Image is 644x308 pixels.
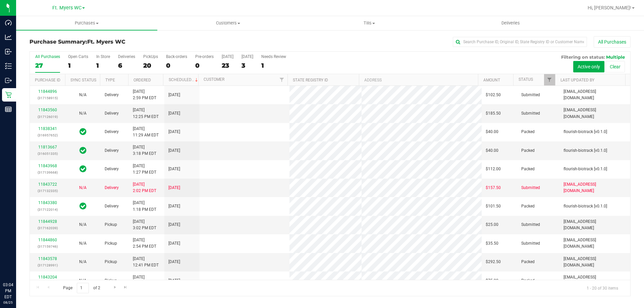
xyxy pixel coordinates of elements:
span: [DATE] [168,166,180,172]
span: [EMAIL_ADDRESS][DOMAIN_NAME] [563,256,626,268]
span: flourish-biotrack [v0.1.0] [563,203,607,209]
inline-svg: Inbound [5,48,12,55]
div: In Store [96,54,110,59]
span: In Sync [79,164,87,174]
span: Submitted [521,222,540,228]
p: (317139668) [34,169,61,176]
span: Not Applicable [79,259,87,264]
span: Not Applicable [79,93,87,97]
span: $185.50 [486,110,501,117]
span: [DATE] 11:52 AM EDT [133,274,159,287]
button: N/A [79,240,87,247]
span: Hi, [PERSON_NAME]! [588,5,631,10]
h3: Purchase Summary: [30,39,230,45]
span: Not Applicable [79,185,87,190]
span: Packed [521,129,535,135]
p: (317128991) [34,262,61,268]
a: Purchase ID [35,78,60,82]
p: (317126019) [34,114,61,120]
span: [EMAIL_ADDRESS][DOMAIN_NAME] [563,181,626,194]
a: Purchases [16,16,157,30]
span: [DATE] [168,278,180,284]
a: Scheduled [169,77,199,82]
span: flourish-biotrack [v0.1.0] [563,166,607,172]
span: Packed [521,278,535,284]
span: In Sync [79,146,87,155]
span: $102.50 [486,92,501,98]
span: flourish-biotrack [v0.1.0] [563,129,607,135]
a: 11844928 [38,219,57,224]
span: Pickup [105,240,117,247]
span: In Sync [79,127,87,136]
span: Submitted [521,240,540,247]
span: 1 - 20 of 30 items [581,283,624,293]
span: [DATE] 1:18 PM EDT [133,200,156,212]
p: (317132335) [34,188,61,194]
span: [DATE] 1:27 PM EDT [133,163,156,176]
span: Filtering on status: [561,54,605,60]
a: Go to the last page [121,283,130,292]
p: (317159746) [34,243,61,250]
button: All Purchases [594,36,631,48]
span: Delivery [105,129,119,135]
a: Ordered [133,78,151,82]
div: 1 [261,62,286,69]
a: 11844860 [38,238,57,242]
span: [DATE] 3:18 PM EDT [133,144,156,157]
span: Not Applicable [79,241,87,246]
span: [DATE] [168,129,180,135]
span: [DATE] 2:02 PM EDT [133,181,156,194]
span: [DATE] [168,185,180,191]
div: 20 [143,62,158,69]
div: 0 [195,62,214,69]
span: Packed [521,259,535,265]
a: 11844896 [38,89,57,94]
inline-svg: Analytics [5,34,12,41]
span: $75.00 [486,278,498,284]
a: 11843560 [38,108,57,112]
span: flourish-biotrack [v0.1.0] [563,147,607,154]
span: Not Applicable [79,278,87,283]
span: Packed [521,147,535,154]
a: Customers [157,16,299,30]
a: 11843968 [38,164,57,168]
div: 27 [35,62,60,69]
div: 1 [68,62,88,69]
span: Page of 2 [57,283,106,293]
button: N/A [79,259,87,265]
span: [DATE] 2:54 PM EDT [133,237,156,250]
span: [DATE] [168,147,180,154]
span: Purchases [16,20,157,26]
span: Packed [521,203,535,209]
a: Last Updated By [560,78,594,82]
button: Active only [573,61,604,72]
span: $35.50 [486,240,498,247]
span: Deliveries [492,20,529,26]
span: Delivery [105,147,119,154]
div: PickUps [143,54,158,59]
span: Not Applicable [79,111,87,116]
inline-svg: Retail [5,91,12,98]
span: [DATE] [168,222,180,228]
a: Deliveries [440,16,581,30]
span: [DATE] 11:29 AM EDT [133,126,159,138]
span: Delivery [105,185,119,191]
a: Go to the next page [110,283,120,292]
div: Pre-orders [195,54,214,59]
a: 11843578 [38,256,57,261]
div: 6 [118,62,135,69]
span: Delivery [105,92,119,98]
span: [DATE] 3:02 PM EDT [133,219,156,231]
a: Tills [299,16,440,30]
div: Back-orders [166,54,187,59]
span: [DATE] 12:41 PM EDT [133,256,159,268]
span: [DATE] 2:59 PM EDT [133,88,156,101]
a: Sync Status [70,78,96,82]
span: Pickup [105,222,117,228]
button: Clear [605,61,625,72]
a: Filter [544,74,555,85]
a: Status [519,77,533,82]
span: [EMAIL_ADDRESS][DOMAIN_NAME] [563,219,626,231]
span: Ft. Myers WC [87,39,125,45]
p: (316051335) [34,150,61,157]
